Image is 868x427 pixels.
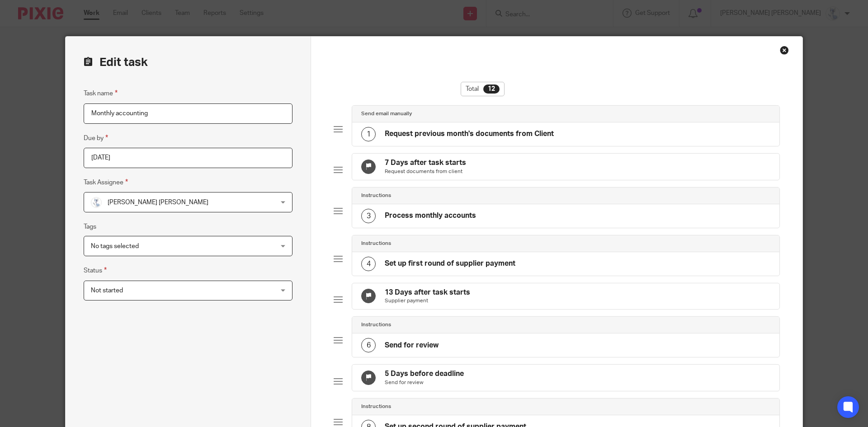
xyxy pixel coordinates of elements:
h4: Instructions [361,403,391,410]
h4: Instructions [361,240,391,247]
span: No tags selected [91,243,139,249]
input: Pick a date [84,148,292,168]
div: 4 [361,257,376,271]
h4: Send email manually [361,110,412,117]
h4: 7 Days after task starts [385,158,466,168]
label: Task name [84,88,118,99]
span: [PERSON_NAME] [PERSON_NAME] [108,199,208,206]
h4: Instructions [361,321,391,328]
h4: 13 Days after task starts [385,288,470,297]
h4: Request previous month's documents from Client [385,129,554,139]
span: Not started [91,287,123,294]
h4: 5 Days before deadline [385,369,464,379]
label: Task Assignee [84,177,128,188]
h4: Instructions [361,192,391,199]
p: Send for review [385,379,464,386]
h4: Set up first round of supplier payment [385,259,515,268]
div: 6 [361,338,376,352]
label: Due by [84,133,108,143]
label: Tags [84,222,96,231]
div: 1 [361,127,376,141]
p: Request documents from client [385,168,466,175]
img: images.jfif [91,197,102,208]
label: Status [84,265,107,276]
h2: Edit task [84,55,292,70]
h4: Send for review [385,341,439,350]
div: Close this dialog window [780,46,789,55]
div: 12 [483,84,500,94]
p: Supplier payment [385,297,470,305]
div: 3 [361,209,376,223]
div: Total [461,82,505,96]
h4: Process monthly accounts [385,211,476,221]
